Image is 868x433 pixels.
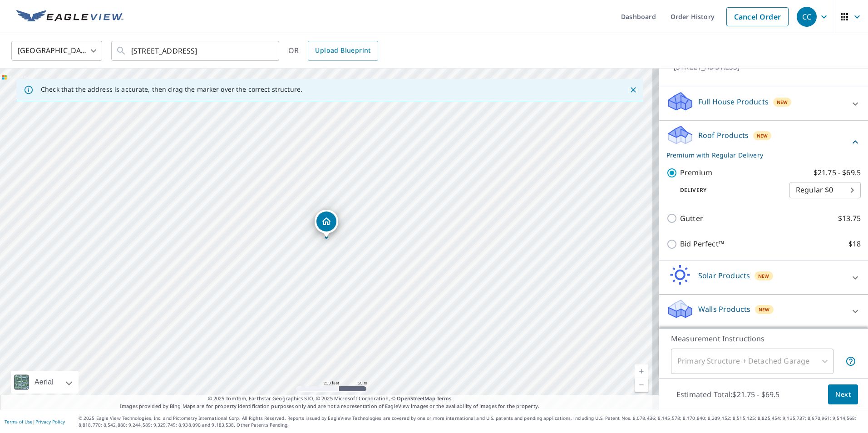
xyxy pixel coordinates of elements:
[11,38,102,64] div: [GEOGRAPHIC_DATA]
[797,7,817,27] div: CC
[671,333,856,344] p: Measurement Instructions
[666,124,861,160] div: Roof ProductsNewPremium with Regular Delivery
[814,167,861,178] p: $21.75 - $69.5
[308,41,378,61] a: Upload Blueprint
[635,378,648,392] a: Current Level 17, Zoom Out
[288,41,378,61] div: OR
[680,167,712,178] p: Premium
[698,96,769,107] p: Full House Products
[759,306,770,313] span: New
[666,298,861,324] div: Walls ProductsNew
[315,45,370,56] span: Upload Blueprint
[758,272,769,280] span: New
[777,98,788,106] span: New
[680,238,724,250] p: Bid Perfect™
[789,177,861,203] div: Regular $0
[5,418,33,425] a: Terms of Use
[726,7,789,26] a: Cancel Order
[848,238,861,250] p: $18
[669,384,787,404] p: Estimated Total: $21.75 - $69.5
[315,210,338,238] div: Dropped pin, building 1, Residential property, 1200 Golfview Dr Iron Mountain, MI 49801
[828,384,858,405] button: Next
[437,395,452,402] a: Terms
[757,132,768,139] span: New
[16,10,123,24] img: EV Logo
[845,356,856,367] span: Your report will include the primary structure and a detached garage if one exists.
[666,91,861,117] div: Full House ProductsNew
[835,389,851,400] span: Next
[397,395,435,402] a: OpenStreetMap
[666,186,789,194] p: Delivery
[79,415,863,428] p: © 2025 Eagle View Technologies, Inc. and Pictometry International Corp. All Rights Reserved. Repo...
[666,150,850,160] p: Premium with Regular Delivery
[627,84,639,96] button: Close
[635,364,648,378] a: Current Level 17, Zoom In
[698,130,749,141] p: Roof Products
[208,395,452,403] span: © 2025 TomTom, Earthstar Geographics SIO, © 2025 Microsoft Corporation, ©
[666,265,861,290] div: Solar ProductsNew
[41,85,302,93] p: Check that the address is accurate, then drag the marker over the correct structure.
[5,419,65,424] p: |
[11,371,79,394] div: Aerial
[32,371,56,394] div: Aerial
[35,418,65,425] a: Privacy Policy
[698,304,750,315] p: Walls Products
[838,213,861,224] p: $13.75
[671,349,833,374] div: Primary Structure + Detached Garage
[131,38,261,64] input: Search by address or latitude-longitude
[698,270,750,281] p: Solar Products
[680,213,703,224] p: Gutter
